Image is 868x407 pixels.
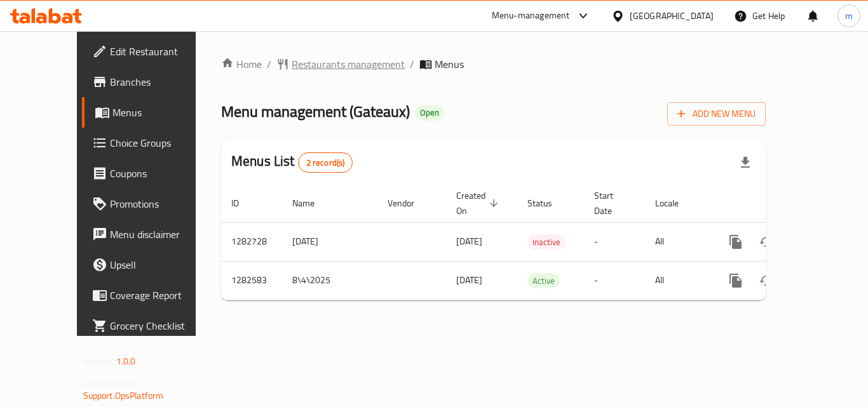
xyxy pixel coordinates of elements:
button: more [721,265,751,296]
span: Menu management ( Gateaux ) [221,97,410,126]
span: Menu disclaimer [110,227,212,242]
td: All [645,222,710,261]
span: Grocery Checklist [110,318,212,333]
span: Upsell [110,257,212,272]
span: Edit Restaurant [110,44,212,59]
span: Restaurants management [292,57,405,72]
li: / [267,57,271,72]
a: Restaurants management [276,57,405,72]
span: Active [527,274,560,288]
a: Promotions [82,189,222,219]
a: Menus [82,97,222,128]
span: Coupons [110,166,212,181]
td: - [584,222,645,261]
span: Menus [112,105,212,120]
td: 8\4\2025 [282,261,377,300]
span: Status [527,196,569,211]
a: Home [221,57,262,72]
button: Change Status [751,265,782,296]
span: Branches [110,74,212,90]
a: Upsell [82,250,222,280]
span: Version: [83,353,114,370]
div: Active [527,273,560,288]
table: enhanced table [221,184,853,300]
nav: breadcrumb [221,57,766,72]
span: ID [231,196,255,211]
a: Coupons [82,158,222,189]
span: m [845,9,853,23]
span: 1.0.0 [116,353,136,370]
span: Created On [456,188,502,218]
a: Support.OpsPlatform [83,387,164,404]
span: 2 record(s) [299,157,353,169]
div: Open [415,105,444,121]
a: Choice Groups [82,128,222,158]
a: Menu disclaimer [82,219,222,250]
span: [DATE] [456,272,482,288]
div: Inactive [527,234,566,250]
button: Change Status [751,227,782,257]
li: / [410,57,414,72]
span: Vendor [388,196,431,211]
h2: Menus List [231,152,353,173]
td: All [645,261,710,300]
span: Open [415,107,444,118]
td: 1282728 [221,222,282,261]
span: Coverage Report [110,288,212,303]
a: Edit Restaurant [82,36,222,67]
span: Name [292,196,331,211]
span: Start Date [594,188,630,218]
span: Inactive [527,235,566,250]
a: Coverage Report [82,280,222,310]
span: Menus [435,57,464,72]
td: 1282583 [221,261,282,300]
span: [DATE] [456,233,482,250]
button: more [721,227,751,257]
div: Menu-management [492,8,570,23]
span: Add New Menu [677,106,756,122]
div: Export file [730,147,761,178]
span: Choice Groups [110,135,212,150]
td: [DATE] [282,222,377,261]
th: Actions [710,184,853,223]
a: Branches [82,67,222,97]
div: [GEOGRAPHIC_DATA] [630,9,714,23]
button: Add New Menu [667,102,766,126]
a: Grocery Checklist [82,310,222,341]
td: - [584,261,645,300]
span: Get support on: [83,375,142,391]
span: Promotions [110,196,212,211]
span: Locale [655,196,695,211]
